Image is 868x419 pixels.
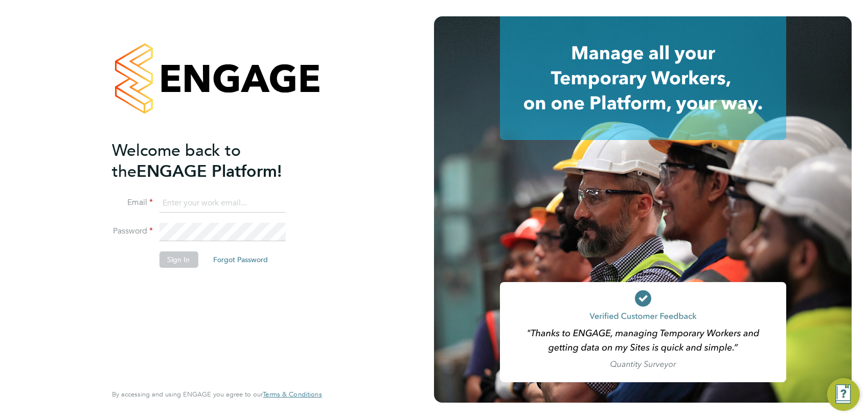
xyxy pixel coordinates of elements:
[112,390,322,399] span: By accessing and using ENGAGE you agree to our
[112,197,153,208] label: Email
[263,390,322,399] a: Terms & Conditions
[112,141,241,181] span: Welcome back to the
[159,251,198,268] button: Sign In
[112,140,311,182] h2: ENGAGE Platform!
[159,194,285,213] input: Enter your work email...
[263,390,322,399] span: Terms & Conditions
[205,251,276,268] button: Forgot Password
[827,378,860,411] button: Engage Resource Center
[112,226,153,237] label: Password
